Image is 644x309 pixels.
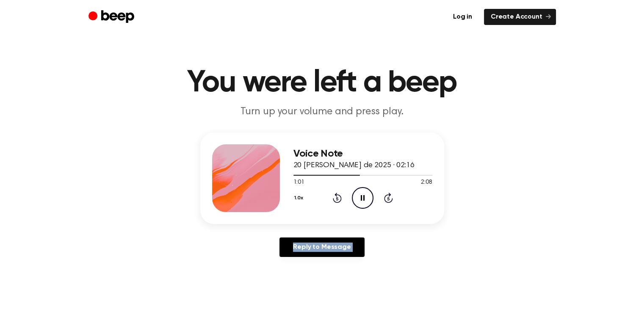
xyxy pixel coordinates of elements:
[293,191,307,205] button: 1.0x
[293,178,304,187] span: 1:01
[421,178,432,187] span: 2:08
[293,148,432,160] h3: Voice Note
[160,105,485,119] p: Turn up your volume and press play.
[88,9,136,25] a: Beep
[446,9,479,25] a: Log in
[293,162,415,169] span: 20 [PERSON_NAME] de 2025 · 02:16
[484,9,556,25] a: Create Account
[105,68,539,98] h1: You were left a beep
[279,237,364,257] a: Reply to Message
